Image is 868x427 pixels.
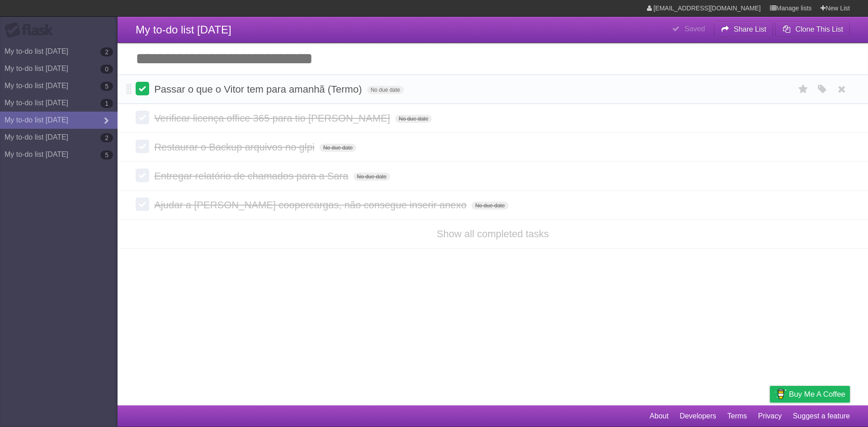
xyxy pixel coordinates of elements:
[795,25,843,33] b: Clone This List
[154,170,350,182] span: Entregar relatório de chamados para a Sara
[136,111,149,124] label: Done
[136,82,149,95] label: Done
[684,25,705,33] b: Saved
[395,115,432,123] span: No due date
[734,25,766,33] b: Share List
[154,199,469,211] span: Ajudar a [PERSON_NAME] coopercargas, não consegue inserir anexo
[100,65,113,74] b: 0
[367,86,404,94] span: No due date
[354,173,390,181] span: No due date
[154,141,317,153] span: Restaurar o Backup arquivos no glpi
[100,47,113,56] b: 2
[789,386,845,402] span: Buy me a coffee
[100,99,113,108] b: 1
[136,140,149,153] label: Done
[437,228,549,239] a: Show all completed tasks
[774,386,787,402] img: Buy me a coffee
[770,386,850,403] a: Buy me a coffee
[650,408,669,425] a: About
[727,408,747,425] a: Terms
[793,408,850,425] a: Suggest a feature
[320,144,356,152] span: No due date
[714,21,774,38] button: Share List
[136,23,231,36] span: My to-do list [DATE]
[100,82,113,91] b: 5
[795,82,812,97] label: Star task
[100,133,113,142] b: 2
[5,22,59,38] div: Flask
[758,408,782,425] a: Privacy
[154,84,364,95] span: Passar o que o Vitor tem para amanhã (Termo)
[136,197,149,211] label: Done
[472,202,508,210] span: No due date
[136,169,149,182] label: Done
[100,150,113,160] b: 5
[154,113,392,124] span: Verificar licença office 365 para tio [PERSON_NAME]
[679,408,716,425] a: Developers
[775,21,850,38] button: Clone This List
